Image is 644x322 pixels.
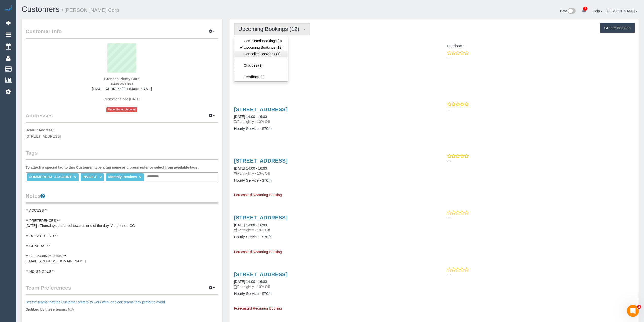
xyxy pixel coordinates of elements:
[234,250,282,254] span: Forecasted Recurring Booking
[567,8,576,15] img: New interface
[26,134,61,138] span: [STREET_ADDRESS]
[234,292,431,296] h4: Hourly Service - $70/h
[234,44,288,51] a: Upcoming Bookings (12)
[234,166,267,170] a: [DATE] 14:00 - 16:00
[447,158,635,164] p: ---
[26,149,218,160] legend: Tags
[234,38,288,44] a: Completed Bookings (0)
[593,9,602,13] a: Help
[83,175,97,179] span: INVOICE
[111,82,133,86] span: 0435 269 980
[234,284,431,289] p: Fortnightly - 10% Off
[26,128,54,133] label: Default Address:
[99,175,102,180] a: ×
[3,5,13,12] img: Automaid Logo
[234,271,288,277] a: [STREET_ADDRESS]
[438,44,635,48] h4: Feedback
[234,74,288,80] a: Feedback (0)
[26,208,218,274] pre: ** ACCESS ** ** PREFERENCES ** [DATE] - Thursdays preferred towards end of the day. Via phone - C...
[22,5,60,14] a: Customers
[234,171,431,176] p: Fortnightly - 10% Off
[26,307,67,312] label: Disliked by these teams:
[234,306,282,310] span: Forecasted Recurring Booking
[234,44,431,48] h4: Service
[234,178,431,183] h4: Hourly Service - $70/h
[579,5,589,16] a: 1
[26,284,218,295] legend: Team Preferences
[103,97,140,101] span: Customer since [DATE]
[92,87,152,91] a: [EMAIL_ADDRESS][DOMAIN_NAME]
[234,51,288,57] a: Cancelled Bookings (1)
[234,127,431,131] h4: Hourly Service - $70/h
[234,106,288,112] a: [STREET_ADDRESS]
[600,23,635,33] button: Create Booking
[62,7,119,13] small: / [PERSON_NAME] Corp
[26,165,199,170] label: To attach a special tag to this Customer, type a tag name and press enter or select from availabl...
[238,26,302,32] span: Upcoming Bookings (12)
[74,175,76,180] a: ×
[108,175,137,179] span: Monthly Invoices
[234,75,431,79] h4: Hourly Service - $70/h
[106,107,137,112] span: Unconfirmed Account
[26,192,218,204] legend: Notes
[234,280,267,284] a: [DATE] 14:00 - 16:00
[560,9,576,13] a: Beta
[447,215,635,220] p: ---
[234,228,431,233] p: Fortnightly - 10% Off
[26,300,165,304] a: Set the teams that the Customer prefers to work with, or block teams they prefer to avoid
[139,175,141,180] a: ×
[104,77,139,81] strong: Brendan Plenty Corp
[637,305,641,309] span: 2
[606,9,638,13] a: [PERSON_NAME]
[234,223,267,227] a: [DATE] 14:00 - 16:00
[234,115,267,119] a: [DATE] 14:00 - 16:00
[583,7,587,11] span: 1
[234,68,431,73] p: One Time Cleaning
[234,193,282,197] span: Forecasted Recurring Booking
[627,305,639,317] iframe: Intercom live chat
[234,62,288,69] a: Charges (1)
[29,175,72,179] span: COMMERCIAL ACCOUNT
[234,23,310,35] button: Upcoming Bookings (12)
[234,119,431,124] p: Fortnightly - 10% Off
[447,55,635,60] p: ---
[26,28,218,39] legend: Customer Info
[447,107,635,112] p: ---
[234,235,431,239] h4: Hourly Service - $70/h
[234,214,288,220] a: [STREET_ADDRESS]
[447,272,635,277] p: ---
[234,158,288,164] a: [STREET_ADDRESS]
[68,307,74,311] span: N/A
